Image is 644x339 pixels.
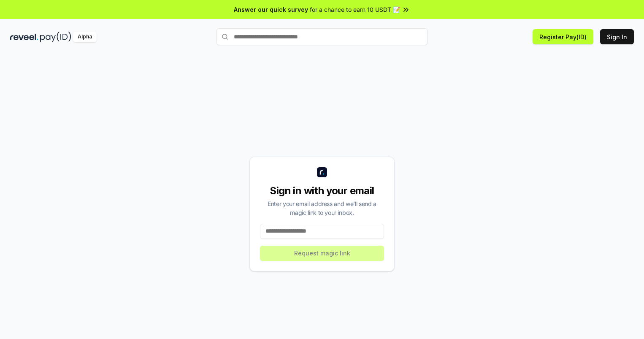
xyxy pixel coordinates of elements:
button: Sign In [600,29,634,44]
div: Sign in with your email [260,184,384,198]
button: Register Pay(ID) [533,29,593,44]
img: logo_small [317,167,327,177]
div: Alpha [73,32,97,42]
span: for a chance to earn 10 USDT 📝 [310,5,400,14]
span: Answer our quick survey [234,5,308,14]
img: pay_id [40,32,71,42]
div: Enter your email address and we’ll send a magic link to your inbox. [260,199,384,217]
img: reveel_dark [10,32,38,42]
